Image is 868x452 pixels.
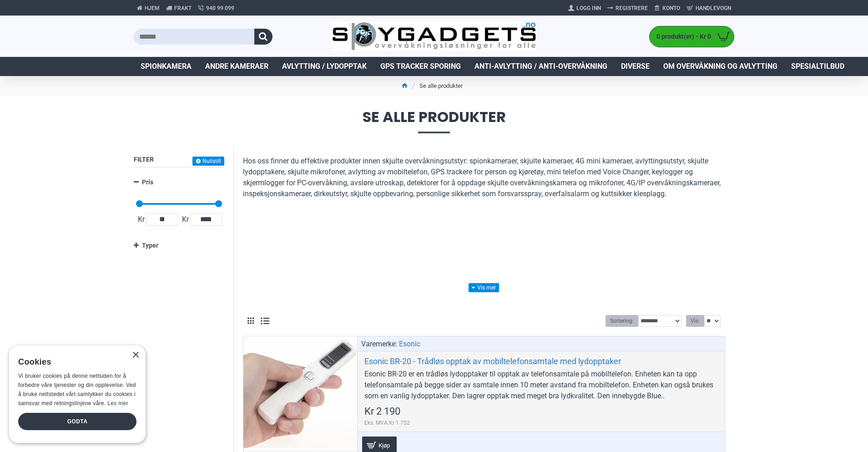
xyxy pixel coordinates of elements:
[604,1,651,15] a: Registrere
[683,1,734,15] a: Handlevogn
[380,61,461,72] span: GPS Tracker Sporing
[198,57,275,76] a: Andre kameraer
[474,61,607,72] span: Anti-avlytting / Anti-overvåkning
[656,57,784,76] a: Om overvåkning og avlytting
[180,214,191,225] span: Kr
[373,57,468,76] a: GPS Tracker Sporing
[332,22,536,51] img: SpyGadgets.no
[606,315,638,327] label: Sortering:
[282,61,367,72] span: Avlytting / Lydopptak
[791,61,844,72] span: Spesialtilbud
[364,419,410,427] span: Eks. MVA:Kr 1 752
[364,356,621,366] a: Esonic BR-20 - Trådløs opptak av mobiltelefonsamtale med lydopptaker
[650,26,734,47] a: 0 produkt(er) - Kr 0
[145,4,160,12] span: Hjem
[616,4,648,12] span: Registrere
[192,157,224,166] button: Nullstill
[18,352,131,372] div: Cookies
[18,373,136,406] span: Vi bruker cookies på denne nettsiden for å forbedre våre tjenester og din opplevelse. Ved å bruke...
[784,57,851,76] a: Spesialtilbud
[205,61,268,72] span: Andre kameraer
[696,4,731,12] span: Handlevogn
[134,156,154,163] span: Filter
[376,442,392,448] span: Kjøp
[614,57,656,76] a: Diverse
[132,352,139,359] div: Close
[364,406,400,416] span: Kr 2 190
[243,336,357,450] a: Esonic BR-20 - Trådløs opptak av mobiltelefonsamtale med lydopptaker Esonic BR-20 - Trådløs oppta...
[662,4,680,12] span: Konto
[686,315,704,327] label: Vis:
[651,1,683,15] a: Konto
[663,61,777,72] span: Om overvåkning og avlytting
[206,4,234,12] span: 940 99 099
[576,4,601,12] span: Logg Inn
[141,61,192,72] span: Spionkamera
[565,1,604,15] a: Logg Inn
[107,400,128,406] a: Les mer, opens a new window
[134,238,224,254] a: Typer
[468,57,614,76] a: Anti-avlytting / Anti-overvåkning
[243,156,725,199] p: Hos oss finner du effektive produkter innen skjulte overvåkningsutstyr: spionkameraer, skjulte ka...
[134,110,734,133] span: Se alle produkter
[399,339,420,350] a: Esonic
[275,57,373,76] a: Avlytting / Lydopptak
[134,174,224,190] a: Pris
[134,57,198,76] a: Spionkamera
[621,61,650,72] span: Diverse
[136,214,146,225] span: Kr
[650,32,713,41] span: 0 produkt(er) - Kr 0
[18,413,136,430] div: Godta
[364,369,718,401] div: Esonic BR-20 er en trådløs lydopptaker til opptak av telefonsamtale på mobiltelefon. Enheten kan ...
[361,339,397,350] span: Varemerke:
[174,4,192,12] span: Frakt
